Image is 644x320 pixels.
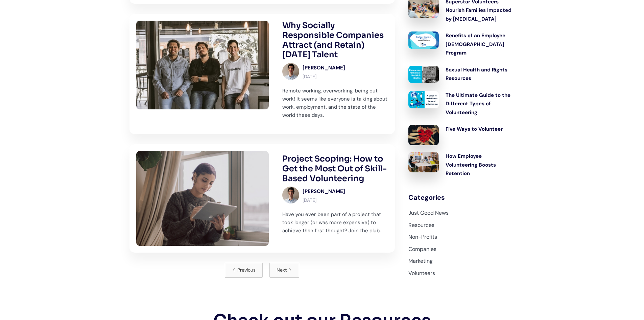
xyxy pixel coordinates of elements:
img: Arron Staradub [282,63,299,80]
img: Arron Staradub [282,187,299,204]
div: Next [277,266,287,274]
a: Companies [408,245,515,254]
h2: Project Scoping: How to Get the Most Out of Skill-Based Volunteering [282,154,388,183]
img: Allowing employees the opportunity to volunteer in their community can be highly beneficial. [408,152,439,173]
a: Next Page [269,263,299,278]
a: The Ultimate Guide to the Different Types of Volunteering [408,91,515,119]
a: Just Good News [408,209,515,217]
div: Five Ways to Volunteer [446,125,503,134]
img: Your company needs an Employee Volunteer Program, and here's why. [408,32,439,49]
a: How Employee Volunteering Boosts Retention [408,152,515,180]
a: Five Ways to Volunteer [408,125,515,146]
div: List [129,263,395,278]
div: [PERSON_NAME] [303,64,345,72]
div: Categories [408,193,515,202]
img: There are many different types of volunteering, and some may be better fits for you than others. ... [408,91,439,108]
h2: Why Socially Responsible Companies Attract (and Retain) [DATE] Talent [282,21,388,60]
div: The Ultimate Guide to the Different Types of Volunteering [446,91,515,117]
a: Resources [408,221,515,230]
div: Sexual Health and Rights Resources [446,66,515,83]
img: Remote working, overworking, being out work! It seems like everyone is talking about work, employ... [136,21,269,109]
a: Remote working, overworking, being out work! It seems like everyone is talking about work, employ... [129,14,395,134]
p: Have you ever been part of a project that took longer (or was more expensive) to achieve than fir... [282,210,388,235]
p: Remote working, overworking, being out work! It seems like everyone is talking about work, employ... [282,87,388,119]
div: Previous [237,266,256,274]
p: [DATE] [303,197,345,203]
a: Sexual Health and Rights Resources [408,66,515,84]
a: Benefits of an Employee [DEMOGRAPHIC_DATA] Program [408,32,515,59]
a: Have you ever been part of a project that took longer (or was more expensive) to achieve than fir... [129,144,395,253]
img: Have you ever been part of a project that took longer (or was more expensive) to achieve than fir... [136,151,269,246]
div: [PERSON_NAME] [303,187,345,196]
div: How Employee Volunteering Boosts Retention [446,152,515,178]
img: A list of pro-choice and unbiased resources for women facing a difficult decision about their pre... [408,66,439,83]
p: [DATE] [303,74,345,80]
a: Non-Profits [408,233,515,242]
a: Marketing [408,257,515,266]
a: Previous Page [225,263,263,278]
a: Volunteers [408,269,515,278]
div: Benefits of an Employee [DEMOGRAPHIC_DATA] Program [446,32,515,58]
img: What are the different types of volunteer opportunities? Find out in this blog post! [408,125,439,146]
